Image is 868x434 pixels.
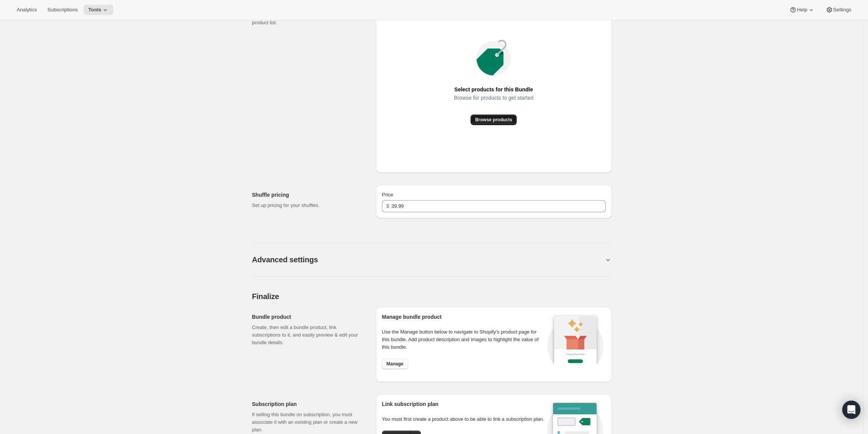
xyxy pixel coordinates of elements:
button: Manage [382,359,408,369]
p: You must first create a product above to be able to link a subscription plan. [382,415,547,423]
span: Browse for products to get started [454,92,533,103]
span: $ [386,203,389,209]
span: Select products for this Bundle [454,84,533,95]
p: Set up pricing for your shuffles. [252,202,364,209]
p: Use the Manage button below to navigate to Shopify’s product page for this bundle. Add product de... [382,328,545,351]
input: 10.00 [391,200,594,212]
button: Analytics [12,5,41,15]
div: Open Intercom Messenger [842,401,860,419]
button: Settings [821,5,856,15]
p: If selling this bundle on subscription, you must associate it with an existing plan or create a n... [252,411,364,434]
button: Tools [84,5,114,15]
span: Help [797,7,807,13]
h2: Finalize [252,292,612,301]
h2: Shuffle pricing [252,191,364,199]
h2: Bundle product [252,313,364,321]
span: Manage [386,361,404,367]
span: Settings [833,7,851,13]
p: Create, then edit a bundle product, link subscriptions to it, and easily preview & edit your bund... [252,324,364,346]
span: Browse products [475,117,512,123]
button: Advanced settings [252,255,604,264]
span: Price [382,192,393,197]
h2: Advanced settings [252,255,318,264]
h2: Link subscription plan [382,400,547,408]
span: Tools [88,7,101,13]
h2: Subscription plan [252,400,364,408]
span: Subscriptions [47,7,78,13]
button: Subscriptions [43,5,82,15]
span: Analytics [17,7,37,13]
button: Browse products [471,114,517,125]
button: Help [785,5,819,15]
h2: Manage bundle product [382,313,545,321]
